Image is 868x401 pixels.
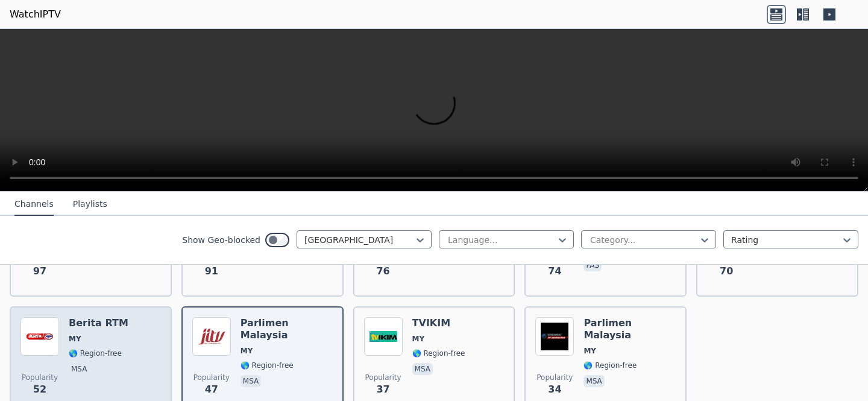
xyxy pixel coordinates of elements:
[205,382,218,397] span: 47
[69,334,81,344] span: MY
[548,382,561,397] span: 34
[192,317,231,356] img: Parlimen Malaysia
[583,259,602,271] p: fas
[412,363,433,375] p: msa
[548,264,561,279] span: 74
[182,234,260,246] label: Show Geo-blocked
[720,264,733,279] span: 70
[20,317,59,356] img: Berita RTM
[376,382,389,397] span: 37
[583,375,604,387] p: msa
[241,361,294,370] span: 🌎 Region-free
[412,349,465,358] span: 🌎 Region-free
[583,317,676,341] h6: Parlimen Malaysia
[69,349,122,358] span: 🌎 Region-free
[205,264,218,279] span: 91
[241,375,261,387] p: msa
[412,317,465,329] h6: TVIKIM
[10,7,61,22] a: WatchIPTV
[412,334,425,344] span: MY
[536,373,573,382] span: Popularity
[583,361,637,370] span: 🌎 Region-free
[73,193,107,216] button: Playlists
[365,373,401,382] span: Popularity
[193,373,230,382] span: Popularity
[22,373,58,382] span: Popularity
[33,382,46,397] span: 52
[14,193,54,216] button: Channels
[376,264,389,279] span: 76
[69,363,89,375] p: msa
[241,317,333,341] h6: Parlimen Malaysia
[69,317,128,329] h6: Berita RTM
[364,317,403,356] img: TVIKIM
[241,346,253,356] span: MY
[33,264,46,279] span: 97
[535,317,574,356] img: Parlimen Malaysia
[583,346,596,356] span: MY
